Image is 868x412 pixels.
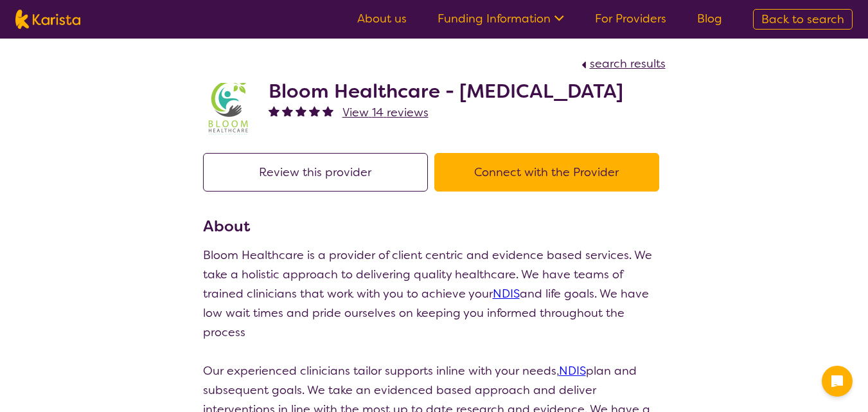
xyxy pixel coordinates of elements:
[578,56,666,71] a: search results
[590,56,666,71] span: search results
[203,246,666,342] p: Bloom Healthcare is a provider of client centric and evidence based services. We take a holistic ...
[203,83,254,134] img: kyxjko9qh2ft7c3q1pd9.jpg
[269,105,279,116] img: fullstar
[15,10,80,29] img: Karista logo
[203,165,434,180] a: Review this provider
[323,105,333,116] img: fullstar
[309,105,320,116] img: fullstar
[269,80,623,103] h2: Bloom Healthcare - [MEDICAL_DATA]
[342,103,429,122] a: View 14 reviews
[342,105,429,120] span: View 14 reviews
[559,363,586,379] a: NDIS
[493,286,520,301] a: NDIS
[438,11,564,26] a: Funding Information
[296,105,306,116] img: fullstar
[282,105,293,116] img: fullstar
[753,9,853,30] a: Back to search
[434,153,659,192] button: Connect with the Provider
[595,11,666,26] a: For Providers
[434,165,666,180] a: Connect with the Provider
[357,11,407,26] a: About us
[697,11,722,26] a: Blog
[203,215,666,238] h3: About
[203,153,428,192] button: Review this provider
[761,12,844,27] span: Back to search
